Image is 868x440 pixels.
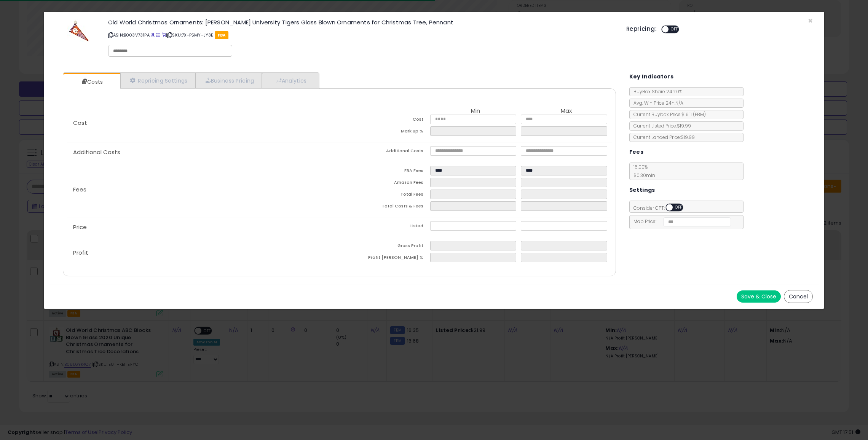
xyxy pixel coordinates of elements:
a: Your listing only [162,32,166,38]
a: Repricing Settings [120,73,196,88]
button: Cancel [784,290,813,303]
td: Cost [339,115,430,126]
h5: Repricing: [626,26,657,32]
td: FBA Fees [339,166,430,178]
td: Total Costs & Fees [339,201,430,213]
a: Business Pricing [196,73,262,88]
span: BuyBox Share 24h: 0% [630,88,682,95]
span: $19.11 [681,111,706,118]
th: Min [430,108,521,115]
td: Profit [PERSON_NAME] % [339,253,430,265]
p: Cost [67,120,339,126]
span: $0.30 min [630,172,655,179]
td: Total Fees [339,190,430,201]
h5: Fees [629,147,644,157]
p: ASIN: B003V731PA | SKU: 7X-P5MY-JY3E [108,29,615,41]
a: All offer listings [156,32,160,38]
p: Additional Costs [67,149,339,155]
img: 41old5j0u+L._SL60_.jpg [67,19,90,42]
th: Max [521,108,611,115]
p: Fees [67,187,339,193]
span: Current Listed Price: $19.99 [630,123,691,129]
button: Save & Close [737,290,781,303]
p: Price [67,224,339,230]
td: Amazon Fees [339,178,430,190]
span: Map Price: [630,218,731,225]
span: ( FBM ) [693,111,706,118]
a: BuyBox page [151,32,155,38]
p: Profit [67,250,339,256]
h3: Old World Christmas Ornaments: [PERSON_NAME] University Tigers Glass Blown Ornaments for Christma... [108,19,615,25]
span: OFF [673,204,685,211]
h5: Settings [629,185,655,195]
td: Mark up % [339,126,430,138]
span: Avg. Win Price 24h: N/A [630,100,683,106]
td: Gross Profit [339,241,430,253]
a: Costs [63,74,120,89]
span: OFF [669,26,681,33]
td: Listed [339,221,430,233]
td: Additional Costs [339,146,430,158]
span: × [808,15,813,26]
h5: Key Indicators [629,72,674,81]
span: Current Landed Price: $19.99 [630,134,695,140]
span: Current Buybox Price: [630,111,706,118]
span: FBA [215,31,229,39]
span: 15.00 % [630,164,655,179]
span: Consider CPT: [630,205,693,211]
a: Analytics [262,73,318,88]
